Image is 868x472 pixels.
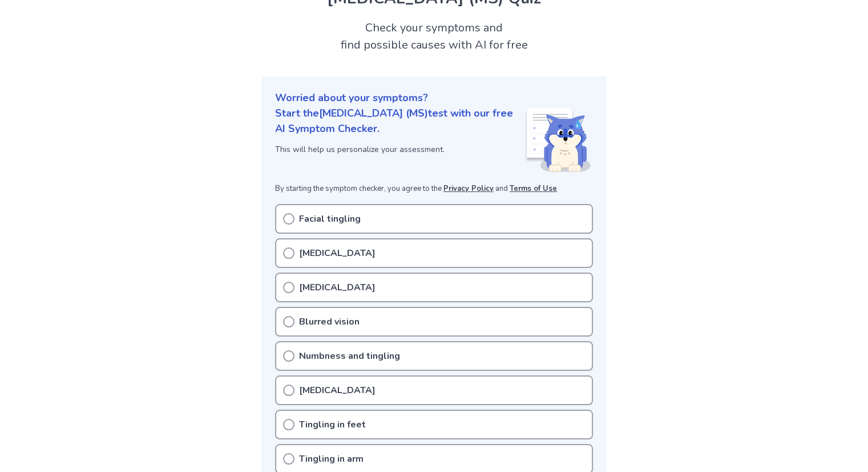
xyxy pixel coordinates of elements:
h2: Check your symptoms and find possible causes with AI for free [261,19,607,54]
p: By starting the symptom checker, you agree to the and [275,183,593,195]
a: Terms of Use [510,183,557,194]
p: This will help us personalize your assessment. [275,143,524,155]
p: Tingling in feet [299,418,366,431]
p: Tingling in arm [299,452,364,466]
p: [MEDICAL_DATA] [299,383,376,397]
img: Shiba [524,108,591,172]
p: Facial tingling [299,212,361,226]
p: Start the [MEDICAL_DATA] (MS) test with our free AI Symptom Checker. [275,106,524,137]
p: Worried about your symptoms? [275,90,593,106]
p: [MEDICAL_DATA] [299,281,376,294]
a: Privacy Policy [443,183,494,194]
p: Blurred vision [299,315,360,329]
p: [MEDICAL_DATA] [299,246,376,260]
p: Numbness and tingling [299,349,400,363]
